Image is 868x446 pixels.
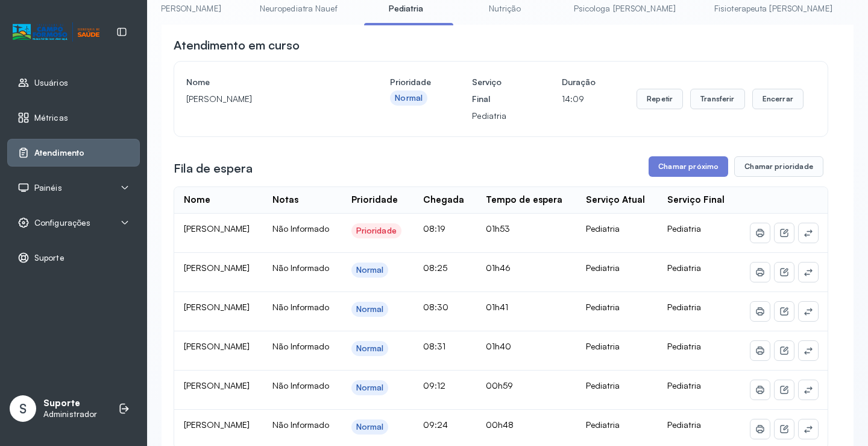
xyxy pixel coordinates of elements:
[690,89,745,109] button: Transferir
[586,263,648,273] div: Pediatria
[667,263,701,273] span: Pediatria
[356,383,384,393] div: Normal
[486,302,508,312] span: 01h41
[34,113,68,123] span: Métricas
[486,223,510,234] span: 01h53
[586,341,648,352] div: Pediatria
[184,341,250,351] span: [PERSON_NAME]
[272,223,329,234] span: Não Informado
[423,302,448,312] span: 08:30
[34,218,90,228] span: Configurações
[34,148,84,158] span: Atendimento
[351,194,398,206] div: Prioridade
[356,265,384,275] div: Normal
[423,341,445,351] span: 08:31
[184,419,250,430] span: [PERSON_NAME]
[667,223,701,234] span: Pediatria
[34,78,68,88] span: Usuários
[17,112,130,124] a: Métricas
[43,398,97,409] p: Suporte
[272,380,329,390] span: Não Informado
[667,194,725,206] div: Serviço Final
[184,263,250,273] span: [PERSON_NAME]
[637,89,683,109] button: Repetir
[734,156,823,177] button: Chamar prioridade
[423,223,445,234] span: 08:19
[486,380,513,390] span: 00h59
[272,302,329,312] span: Não Informado
[272,194,298,206] div: Notas
[423,263,447,273] span: 08:25
[356,343,384,354] div: Normal
[174,37,300,54] h3: Atendimento em curso
[423,419,448,430] span: 09:24
[184,380,250,390] span: [PERSON_NAME]
[272,341,329,351] span: Não Informado
[486,419,514,430] span: 00h48
[356,226,397,236] div: Prioridade
[17,77,130,89] a: Usuários
[395,93,423,103] div: Normal
[34,253,64,263] span: Suporte
[186,91,349,107] p: [PERSON_NAME]
[184,223,250,234] span: [PERSON_NAME]
[586,302,648,313] div: Pediatria
[34,183,62,193] span: Painéis
[174,160,253,177] h3: Fila de espera
[356,304,384,314] div: Normal
[390,74,431,91] h4: Prioridade
[667,302,701,312] span: Pediatria
[356,422,384,432] div: Normal
[667,380,701,390] span: Pediatria
[586,419,648,430] div: Pediatria
[423,194,464,206] div: Chegada
[586,380,648,391] div: Pediatria
[486,341,511,351] span: 01h40
[272,263,329,273] span: Não Informado
[486,263,511,273] span: 01h46
[586,194,645,206] div: Serviço Atual
[562,74,596,91] h4: Duração
[649,156,728,177] button: Chamar próximo
[13,22,99,42] img: Logotipo do estabelecimento
[272,419,329,430] span: Não Informado
[17,147,130,159] a: Atendimento
[423,380,445,390] span: 09:12
[43,409,97,419] p: Administrador
[667,419,701,430] span: Pediatria
[472,74,521,107] h4: Serviço Final
[667,341,701,351] span: Pediatria
[586,223,648,234] div: Pediatria
[486,194,562,206] div: Tempo de espera
[184,302,250,312] span: [PERSON_NAME]
[752,89,804,109] button: Encerrar
[472,107,521,124] p: Pediatria
[184,194,210,206] div: Nome
[186,74,349,91] h4: Nome
[562,91,596,107] p: 14:09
